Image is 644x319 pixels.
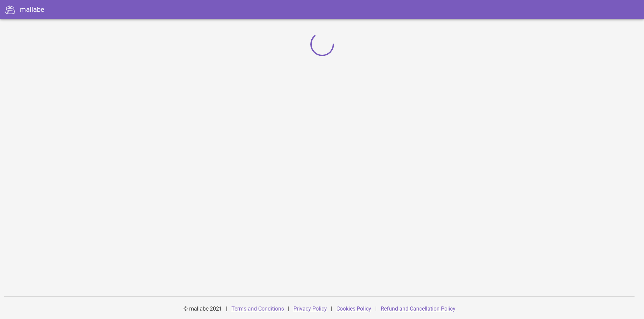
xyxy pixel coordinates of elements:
[293,305,327,312] a: Privacy Policy
[231,305,284,312] a: Terms and Conditions
[226,301,227,317] div: |
[336,305,371,312] a: Cookies Policy
[375,301,377,317] div: |
[20,4,44,15] div: mallabe
[381,305,456,312] a: Refund and Cancellation Policy
[331,301,332,317] div: |
[288,301,289,317] div: |
[179,301,226,317] div: © mallabe 2021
